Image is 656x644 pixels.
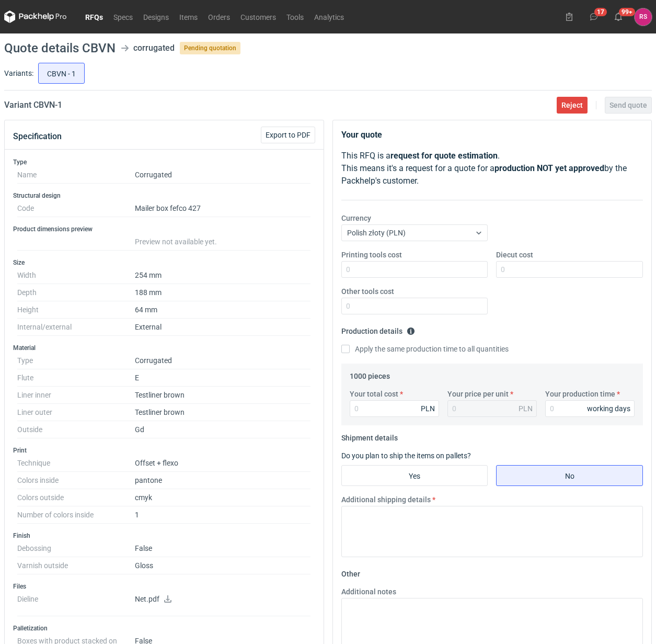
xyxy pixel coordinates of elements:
[545,400,635,417] input: 0
[13,344,315,352] h3: Material
[494,163,604,173] strong: production NOT yet approved
[80,10,108,23] a: RFQs
[138,10,174,23] a: Designs
[135,200,311,217] dd: Mailer box fefco 427
[421,403,435,414] div: PLN
[38,63,85,84] label: CBVN - 1
[341,150,643,187] p: This RFQ is a . This means it's a request for a quote for a by the Packhelp's customer.
[585,8,602,25] button: 17
[4,10,67,23] svg: Packhelp Pro
[135,404,311,421] dd: Testliner brown
[341,451,471,460] label: Do you plan to ship the items on pallets?
[341,566,360,578] legend: Other
[17,200,135,217] dt: Code
[17,489,135,506] dt: Colors outside
[135,557,311,574] dd: Gloss
[135,369,311,387] dd: E
[341,586,396,597] label: Additional notes
[17,506,135,524] dt: Number of colors inside
[17,421,135,438] dt: Outside
[17,455,135,472] dt: Technique
[17,540,135,557] dt: Debossing
[341,130,382,140] strong: Your quote
[135,238,217,246] span: Preview not available yet.
[108,10,138,23] a: Specs
[135,284,311,301] dd: 188 mm
[17,267,135,284] dt: Width
[390,151,498,161] strong: request for quote estimation
[4,99,62,111] h2: Variant CBVN - 1
[341,298,488,314] input: 0
[13,258,315,267] h3: Size
[341,494,431,505] label: Additional shipping details
[341,465,488,486] label: Yes
[135,166,311,184] dd: Corrugated
[447,389,509,399] label: Your price per unit
[561,101,583,109] span: Reject
[281,10,309,23] a: Tools
[587,403,630,414] div: working days
[341,344,509,354] label: Apply the same production time to all quantities
[17,404,135,421] dt: Liner outer
[13,191,315,200] h3: Structural design
[135,489,311,506] dd: cmyk
[350,400,439,417] input: 0
[17,284,135,301] dt: Depth
[135,595,311,604] p: Net.pdf
[13,532,315,540] h3: Finish
[341,323,415,335] legend: Production details
[4,42,116,54] h1: Quote details CBVN
[135,540,311,557] dd: False
[17,319,135,336] dt: Internal/external
[605,97,652,114] button: Send quote
[350,368,390,380] legend: 1000 pieces
[135,455,311,472] dd: Offset + flexo
[341,250,402,260] label: Printing tools cost
[13,446,315,455] h3: Print
[17,369,135,387] dt: Flute
[496,261,643,278] input: 0
[341,286,394,297] label: Other tools cost
[17,166,135,184] dt: Name
[4,68,33,78] label: Variants:
[13,624,315,632] h3: Palletization
[557,97,588,114] button: Reject
[347,229,406,237] span: Polish złoty (PLN)
[135,352,311,369] dd: Corrugated
[496,250,533,260] label: Diecut cost
[350,389,398,399] label: Your total cost
[135,267,311,284] dd: 254 mm
[496,465,643,486] label: No
[135,387,311,404] dd: Testliner brown
[13,124,62,149] button: Specification
[341,213,371,223] label: Currency
[17,591,135,616] dt: Dieline
[135,421,311,438] dd: Gd
[17,352,135,369] dt: Type
[135,472,311,489] dd: pantone
[13,158,315,166] h3: Type
[17,472,135,489] dt: Colors inside
[180,42,240,54] span: Pending quotation
[519,403,533,414] div: PLN
[174,10,203,23] a: Items
[635,8,652,26] div: Rafał Stani
[135,301,311,319] dd: 64 mm
[341,430,398,442] legend: Shipment details
[235,10,281,23] a: Customers
[133,42,175,54] div: corrugated
[13,225,315,233] h3: Product dimensions preview
[341,261,488,278] input: 0
[17,557,135,574] dt: Varnish outside
[309,10,349,23] a: Analytics
[609,101,647,109] span: Send quote
[635,8,652,26] button: RS
[261,127,315,143] button: Export to PDF
[17,301,135,319] dt: Height
[17,387,135,404] dt: Liner inner
[203,10,235,23] a: Orders
[135,506,311,524] dd: 1
[13,582,315,591] h3: Files
[266,131,310,139] span: Export to PDF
